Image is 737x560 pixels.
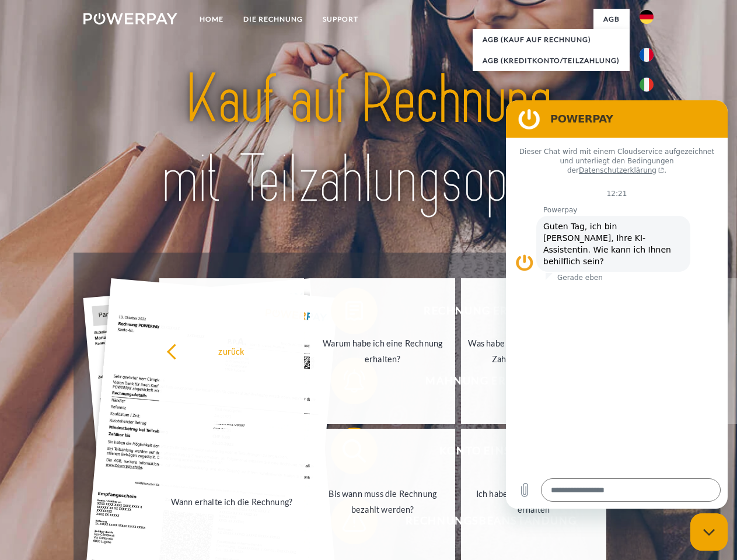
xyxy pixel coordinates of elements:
[233,9,313,30] a: DIE RECHNUNG
[690,513,728,551] iframe: Schaltfläche zum Öffnen des Messaging-Fensters; Konversation läuft
[468,335,599,367] div: Was habe ich noch offen, ist meine Zahlung eingegangen?
[593,9,630,30] a: agb
[166,494,298,509] div: Wann erhalte ich die Rechnung?
[506,100,728,509] iframe: Messaging-Fenster
[473,29,630,50] a: AGB (Kauf auf Rechnung)
[640,48,654,62] img: fr
[166,343,298,359] div: zurück
[111,56,626,223] img: title-powerpay_de.svg
[83,13,177,24] img: logo-powerpay-white.svg
[461,278,606,424] a: Was habe ich noch offen, ist meine Zahlung eingegangen?
[640,10,654,24] img: de
[640,78,654,92] img: it
[190,9,233,30] a: Home
[317,486,448,517] div: Bis wann muss die Rechnung bezahlt werden?
[473,50,630,71] a: AGB (Kreditkonto/Teilzahlung)
[313,9,368,30] a: SUPPORT
[317,335,448,367] div: Warum habe ich eine Rechnung erhalten?
[468,486,599,517] div: Ich habe nur eine Teillieferung erhalten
